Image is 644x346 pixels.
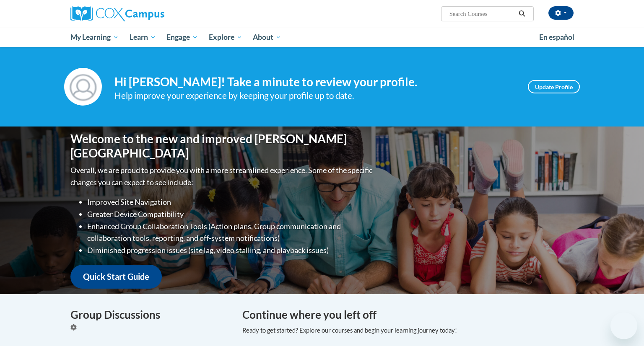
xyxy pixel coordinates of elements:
button: Account Settings [548,6,574,20]
span: En español [539,33,574,41]
span: About [253,32,281,42]
a: Explore [203,28,248,47]
h4: Hi [PERSON_NAME]! Take a minute to review your profile. [114,75,515,89]
img: Profile Image [64,68,102,106]
h4: Group Discussions [70,307,230,323]
h1: Welcome to the new and improved [PERSON_NAME][GEOGRAPHIC_DATA] [70,132,374,160]
input: Search Courses [449,9,516,19]
span: Learn [130,32,156,42]
span: My Learning [70,32,119,42]
iframe: Button to launch messaging window [610,312,637,339]
h4: Continue where you left off [242,307,574,323]
a: Cox Campus [70,6,230,21]
a: Update Profile [528,80,580,93]
button: Search [516,9,528,19]
a: Quick Start Guide [70,265,162,289]
li: Improved Site Navigation [87,196,374,208]
img: Cox Campus [70,6,164,21]
span: Engage [166,32,198,42]
div: Help improve your experience by keeping your profile up to date. [114,89,515,103]
a: My Learning [65,28,124,47]
span: Explore [209,32,242,42]
li: Diminished progression issues (site lag, video stalling, and playback issues) [87,244,374,256]
p: Overall, we are proud to provide you with a more streamlined experience. Some of the specific cha... [70,164,374,188]
li: Enhanced Group Collaboration Tools (Action plans, Group communication and collaboration tools, re... [87,220,374,245]
a: Engage [161,28,203,47]
a: Learn [124,28,161,47]
a: En español [534,28,580,46]
li: Greater Device Compatibility [87,208,374,220]
a: About [248,28,287,47]
div: Main menu [58,28,586,47]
